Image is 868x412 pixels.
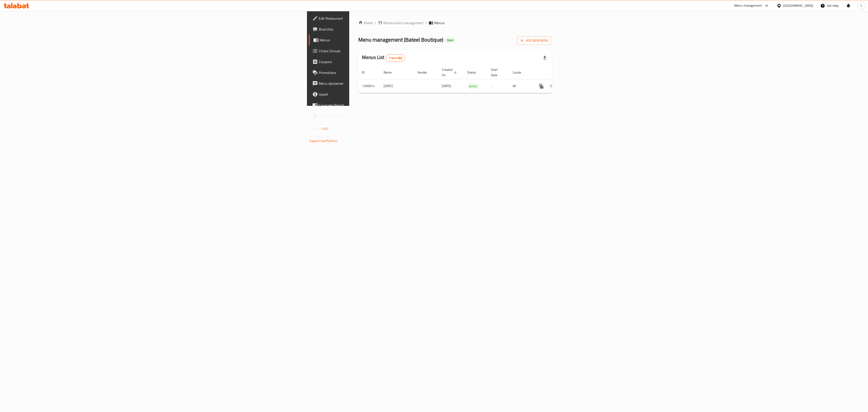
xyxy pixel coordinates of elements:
[309,35,452,45] a: Menus
[386,56,405,60] span: 1 record(s)
[309,56,452,67] a: Coupons
[513,70,527,75] span: Locale
[309,24,452,35] a: Branches
[309,126,320,132] span: Version:
[319,26,448,32] span: Branches
[783,3,813,8] div: [GEOGRAPHIC_DATA]
[358,66,583,93] table: enhanced table
[860,3,862,8] span: S
[319,16,448,21] span: Edit Restaurant
[309,111,452,121] a: Grocery Checklist
[384,70,397,75] span: Name
[442,67,458,78] span: Created On
[319,48,448,54] span: Choice Groups
[309,67,452,78] a: Promotions
[362,54,405,62] h2: Menus List
[309,45,452,56] a: Choice Groups
[309,89,452,100] a: Upsell
[309,13,452,24] a: Edit Restaurant
[319,70,448,75] span: Promotions
[532,66,583,79] th: Actions
[509,79,532,93] td: All
[517,36,552,45] button: Add New Menu
[319,113,448,119] span: Grocery Checklist
[309,138,338,144] a: Support.OpsPlatform
[358,20,552,26] nav: breadcrumb
[539,52,550,63] div: Export file
[467,70,482,75] span: Status
[386,54,405,62] div: Total records count
[487,79,509,93] td: -
[309,100,452,111] a: Coverage Report
[521,38,548,43] span: Add New Menu
[467,84,479,89] span: Active
[319,102,448,108] span: Coverage Report
[320,37,448,43] span: Menus
[319,59,448,64] span: Coupons
[491,67,504,78] span: Start Date
[309,78,452,89] a: Menu disclaimer
[536,81,547,92] button: more
[309,133,330,139] span: Get support on:
[319,81,448,86] span: Menu disclaimer
[417,70,433,75] span: Vendor
[547,81,558,92] button: Change Status
[362,70,370,75] span: ID
[321,126,328,132] span: 1.0.0
[734,3,762,8] div: Menu-management
[319,92,448,97] span: Upsell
